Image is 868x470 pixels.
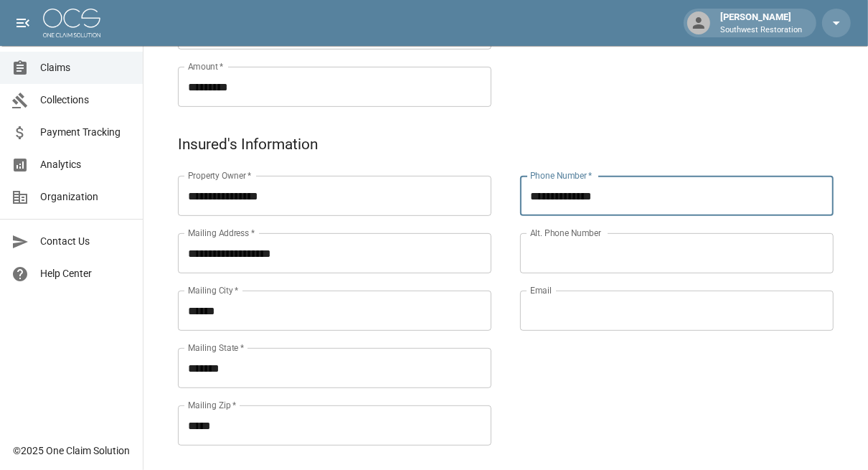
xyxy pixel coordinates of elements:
[188,342,244,354] label: Mailing State
[40,93,131,108] span: Collections
[40,266,131,281] span: Help Center
[714,10,808,36] div: [PERSON_NAME]
[43,9,100,37] img: ocs-logo-white-transparent.png
[40,60,131,75] span: Claims
[530,169,592,182] label: Phone Number
[40,125,131,140] span: Payment Tracking
[720,24,802,37] p: Southwest Restoration
[40,157,131,172] span: Analytics
[188,227,255,239] label: Mailing Address
[530,284,552,296] label: Email
[188,60,224,72] label: Amount
[40,189,131,205] span: Organization
[40,234,131,249] span: Contact Us
[13,443,130,458] div: © 2025 One Claim Solution
[188,284,239,296] label: Mailing City
[188,169,252,182] label: Property Owner
[9,9,37,37] button: open drawer
[188,399,237,411] label: Mailing Zip
[530,227,601,239] label: Alt. Phone Number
